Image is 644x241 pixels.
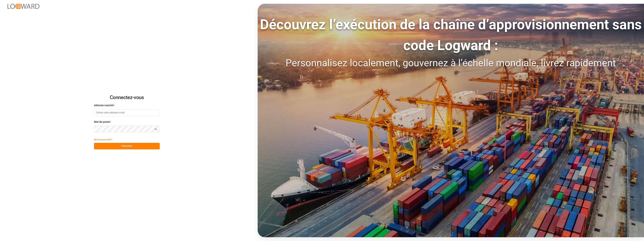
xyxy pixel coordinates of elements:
h2: Connectez-vous [94,92,160,104]
div: Personnalisez localement, gouvernez à l’échelle mondiale, livrez rapidement [258,56,644,70]
input: Entrez votre adresse e-mail [94,109,160,116]
span: Mot de passe [94,120,110,124]
div: Découvrez l’exécution de la chaîne d’approvisionnement sans code Logward : [258,14,644,56]
img: Logward_new_orange.png [8,4,39,9]
button: S'identifier [94,143,160,149]
span: Adresse courriel [94,103,114,107]
button: Mot de passe oublié ? [94,136,112,143]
